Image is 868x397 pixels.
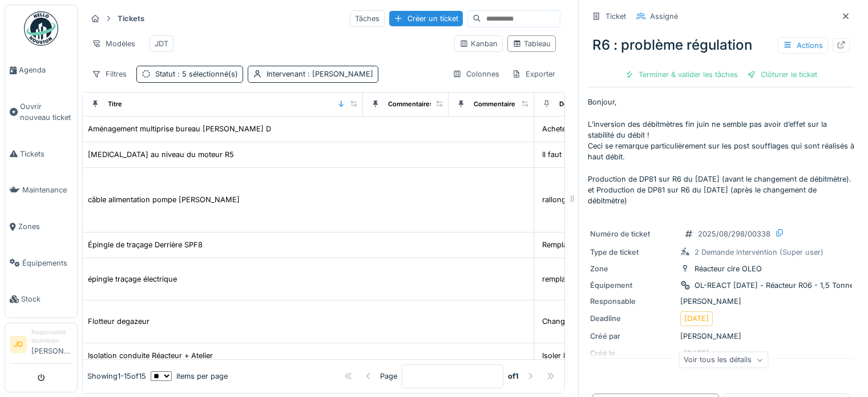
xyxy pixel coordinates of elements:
[389,11,463,26] div: Créer un ticket
[88,123,271,134] div: Aménagement multiprise bureau [PERSON_NAME] D
[155,69,238,79] div: Statut
[155,38,168,49] div: JDT
[108,99,122,109] div: Titre
[5,52,77,89] a: Agenda
[698,228,770,239] div: 2025/08/298/00338
[590,296,852,307] div: [PERSON_NAME]
[605,11,626,22] div: Ticket
[512,38,551,49] div: Tableau
[388,99,503,109] div: Commentaires de clôture des tâches
[474,99,530,109] div: Commentaire final
[695,280,858,291] div: OL-REACT [DATE] - Réacteur R06 - 1,5 Tonnes
[267,69,373,79] div: Intervenant
[5,172,77,208] a: Maintenance
[350,10,385,27] div: Tâches
[113,13,149,24] strong: Tickets
[542,194,727,205] div: rallonger câble alimentation pompe [PERSON_NAME]
[88,239,203,250] div: Épingle de traçage Derrière SPF8
[695,247,823,258] div: 2 Demande intervention (Super user)
[778,37,828,54] div: Actions
[10,328,72,364] a: JD Responsable technicien[PERSON_NAME]
[88,194,240,205] div: câble alimentation pompe [PERSON_NAME]
[542,123,717,134] div: Acheter 2 multiprises de 6 (cebeo) Acheter x mè...
[447,66,504,82] div: Colonnes
[21,294,72,304] span: Stock
[31,328,72,346] div: Responsable technicien
[151,371,228,382] div: items per page
[20,149,72,159] span: Tickets
[87,35,140,52] div: Modèles
[87,66,132,82] div: Filtres
[88,350,213,361] div: Isolation conduite Réacteur + Atelier
[542,316,724,327] div: Changement flotteur degazeur th66 +remise en se...
[590,296,676,307] div: Responsable
[590,247,676,258] div: Type de ticket
[590,313,676,324] div: Deadline
[5,245,77,282] a: Équipements
[305,70,373,78] span: : [PERSON_NAME]
[31,328,72,361] li: [PERSON_NAME]
[650,11,678,22] div: Assigné
[590,280,676,291] div: Équipement
[87,371,146,382] div: Showing 1 - 15 of 15
[507,66,560,82] div: Exporter
[559,99,595,109] div: Description
[590,263,676,274] div: Zone
[19,65,72,75] span: Agenda
[88,316,150,327] div: Flotteur degazeur
[542,239,712,250] div: Remplacement de l'épingle de traçage + Contrôle
[18,221,72,232] span: Zones
[508,371,519,382] strong: of 1
[88,149,234,160] div: [MEDICAL_DATA] au niveau du moteur R5
[88,274,177,284] div: épingle traçage électrique
[542,149,678,160] div: Il faut remplacer les roulements moteur
[20,101,72,123] span: Ouvrir nouveau ticket
[542,350,714,361] div: Isoler l'ensemble des conduites des réacteurs v...
[10,336,27,353] li: JD
[742,67,822,82] div: Clôturer le ticket
[24,11,58,46] img: Badge_color-CXgf-gQk.svg
[679,352,768,368] div: Voir tous les détails
[5,136,77,173] a: Tickets
[590,331,676,342] div: Créé par
[175,70,238,78] span: : 5 sélectionné(s)
[695,263,762,274] div: Réacteur cire OLEO
[22,185,72,195] span: Maintenance
[590,331,852,342] div: [PERSON_NAME]
[588,97,854,211] p: Bonjour, L’inversion des débitmètres fin juin ne semble pas avoir d’effet sur la stabilité du déb...
[590,228,676,239] div: Numéro de ticket
[22,258,72,268] span: Équipements
[380,371,397,382] div: Page
[620,67,742,82] div: Terminer & valider les tâches
[459,38,498,49] div: Kanban
[5,89,77,136] a: Ouvrir nouveau ticket
[684,313,709,324] div: [DATE]
[5,281,77,318] a: Stock
[542,274,718,284] div: remplacement épingle traçage local chaudière de...
[588,30,854,60] div: R6 : problème régulation
[5,208,77,245] a: Zones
